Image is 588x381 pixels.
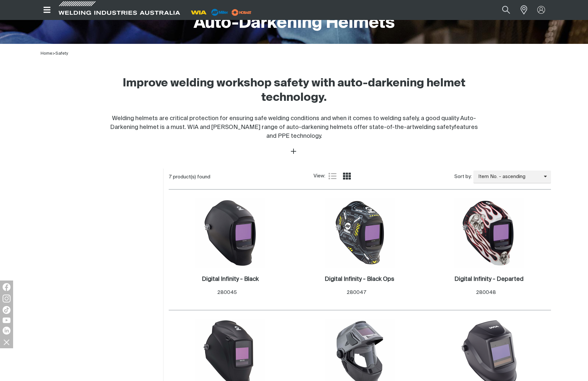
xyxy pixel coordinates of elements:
[3,317,10,323] img: YouTube
[454,173,472,181] span: Sort by:
[495,3,517,17] button: Search products
[194,13,395,34] h1: Auto-Darkening Helmets
[414,124,454,130] a: welding safety
[169,174,314,180] div: 7
[325,276,394,282] h2: Digital Infinity - Black Ops
[169,169,551,185] section: Product list controls
[52,51,55,56] span: >
[1,336,12,348] img: hide socials
[217,290,237,295] span: 280045
[313,172,325,180] span: View:
[473,173,544,181] span: Item No. - ascending
[41,51,52,56] a: Home
[110,116,476,130] span: Welding helmets are critical protection for ensuring safe welding conditions and when it comes to...
[325,276,394,283] a: Digital Infinity - Black Ops
[486,3,517,17] input: Product name or item number...
[230,8,254,17] img: miller
[3,283,10,291] img: Facebook
[173,174,210,179] span: product(s) found
[454,276,523,282] h2: Digital Infinity - Departed
[329,172,336,180] a: List view
[202,276,259,283] a: Digital Infinity - Black
[230,10,254,15] a: miller
[195,198,265,268] img: Digital Infinity - Black
[3,327,10,335] img: LinkedIn
[454,276,523,283] a: Digital Infinity - Departed
[325,198,395,268] img: Digital Infinity - Black Ops
[55,51,68,56] a: Safety
[454,198,524,268] img: Digital Infinity - Departed
[202,276,259,282] h2: Digital Infinity - Black
[109,76,479,105] h2: Improve welding workshop safety with auto-darkening helmet technology.
[3,306,10,314] img: TikTok
[3,295,10,302] img: Instagram
[347,290,366,295] span: 280047
[476,290,496,295] span: 280048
